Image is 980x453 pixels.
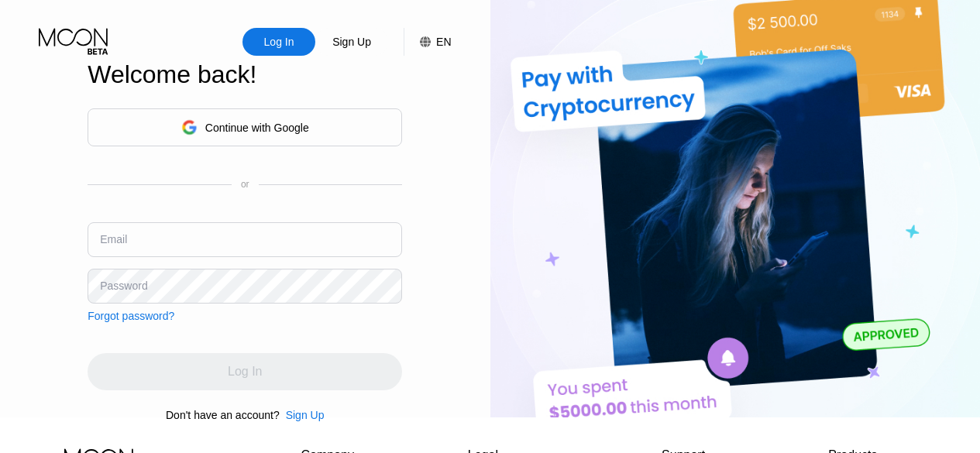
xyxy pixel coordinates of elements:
div: Log In [242,28,315,56]
div: Forgot password? [88,310,174,322]
div: Sign Up [280,409,325,421]
div: Email [100,233,127,245]
div: or [241,179,249,190]
div: Don't have an account? [166,409,280,421]
div: EN [404,28,451,56]
div: Welcome back! [88,60,402,89]
div: Sign Up [286,409,325,421]
div: Log In [263,34,296,50]
div: Password [100,280,147,292]
div: Continue with Google [205,122,309,134]
div: EN [436,36,451,48]
div: Continue with Google [88,108,402,146]
div: Sign Up [331,34,373,50]
div: Sign Up [315,28,388,56]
